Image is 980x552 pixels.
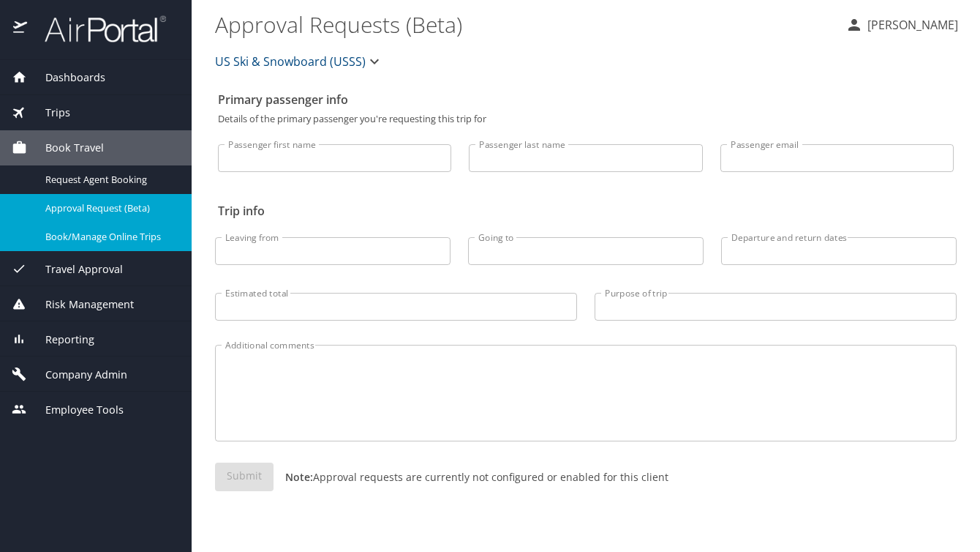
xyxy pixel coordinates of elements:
[285,470,313,484] strong: Note:
[13,15,29,43] img: icon-airportal.png
[27,70,105,86] span: Dashboards
[27,332,94,348] span: Reporting
[218,88,954,111] h2: Primary passenger info
[27,261,123,277] span: Travel Approval
[45,230,174,244] span: Book/Manage Online Trips
[27,105,70,121] span: Trips
[45,173,174,187] span: Request Agent Booking
[215,1,834,47] h1: Approval Requests (Beta)
[218,114,954,124] p: Details of the primary passenger you're requesting this trip for
[27,296,134,313] span: Risk Management
[215,51,366,72] span: US Ski & Snowboard (USSS)
[274,469,668,485] p: Approval requests are currently not configured or enabled for this client
[209,47,389,76] button: US Ski & Snowboard (USSS)
[840,12,964,38] button: [PERSON_NAME]
[27,402,124,418] span: Employee Tools
[45,201,174,215] span: Approval Request (Beta)
[27,367,127,383] span: Company Admin
[27,140,104,156] span: Book Travel
[218,199,954,223] h2: Trip info
[29,15,166,43] img: airportal-logo.png
[863,16,958,34] p: [PERSON_NAME]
